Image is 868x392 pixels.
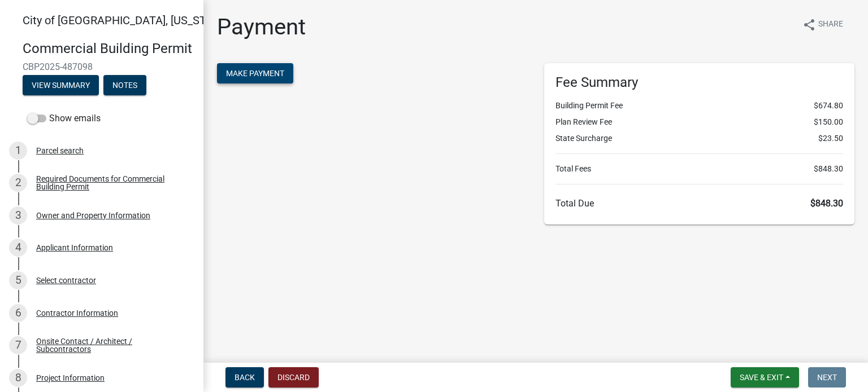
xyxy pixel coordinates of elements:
wm-modal-confirm: Notes [103,81,146,90]
div: 3 [9,206,27,224]
button: Back [225,367,264,387]
div: Select contractor [36,276,96,284]
span: Next [817,373,837,382]
li: Plan Review Fee [555,116,843,128]
div: 6 [9,304,27,322]
li: Building Permit Fee [555,100,843,112]
div: 8 [9,369,27,387]
div: Contractor Information [36,309,118,317]
h1: Payment [217,14,306,41]
span: CBP2025-487098 [23,61,181,72]
li: Total Fees [555,163,843,175]
span: Back [235,373,255,382]
i: share [802,18,816,32]
button: Next [808,367,846,387]
div: 2 [9,174,27,192]
button: Discard [268,367,319,387]
span: Share [818,18,843,32]
h4: Commercial Building Permit [23,41,194,57]
button: View Summary [23,75,99,95]
h6: Fee Summary [555,74,843,91]
div: Project Information [36,374,105,382]
div: Required Documents for Commercial Building Permit [36,175,185,191]
button: shareShare [793,14,852,36]
div: Onsite Contact / Architect / Subcontractors [36,337,185,353]
div: Applicant Information [36,244,113,252]
div: 5 [9,271,27,289]
div: Parcel search [36,147,84,155]
li: State Surcharge [555,133,843,144]
span: $848.30 [814,163,843,175]
button: Notes [103,75,146,95]
span: $848.30 [810,198,843,209]
span: Make Payment [226,69,284,78]
wm-modal-confirm: Summary [23,81,99,90]
span: $150.00 [814,116,843,128]
div: Owner and Property Information [36,212,150,219]
div: 7 [9,336,27,354]
div: 4 [9,239,27,257]
button: Make Payment [217,63,293,83]
label: Show emails [27,112,101,125]
span: $674.80 [814,100,843,112]
span: City of [GEOGRAPHIC_DATA], [US_STATE] [23,14,228,27]
div: 1 [9,142,27,160]
h6: Total Due [555,198,843,209]
span: $23.50 [818,133,843,144]
span: Save & Exit [740,373,783,382]
button: Save & Exit [731,367,799,387]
